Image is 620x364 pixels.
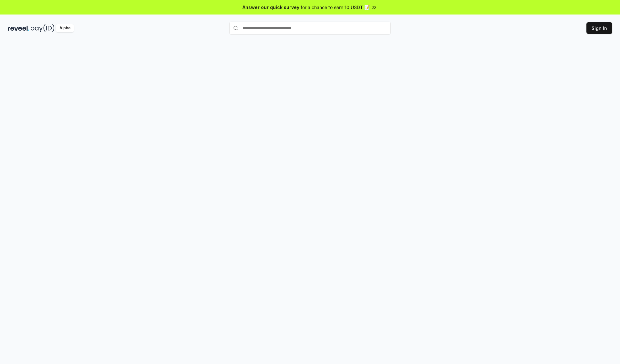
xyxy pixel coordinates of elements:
img: reveel_dark [8,24,29,32]
div: Alpha [56,24,74,32]
span: Answer our quick survey [243,4,299,11]
button: Sign In [586,22,612,34]
img: pay_id [31,24,55,32]
span: for a chance to earn 10 USDT 📝 [301,4,370,11]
